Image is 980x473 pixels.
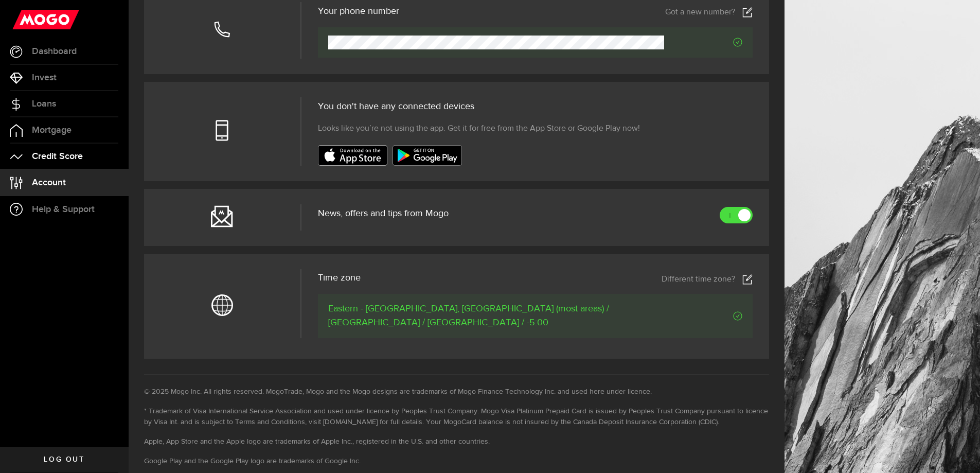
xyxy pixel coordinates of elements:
[32,47,77,56] span: Dashboard
[144,406,769,428] li: * Trademark of Visa International Service Association and used under licence by Peoples Trust Com...
[32,205,95,214] span: Help & Support
[32,126,72,135] span: Mortgage
[318,7,399,16] h3: Your phone number
[318,209,449,218] span: News, offers and tips from Mogo
[393,145,462,166] img: badge-google-play.svg
[32,178,66,187] span: Account
[32,152,83,161] span: Credit Score
[32,99,56,109] span: Loans
[318,122,640,135] span: Looks like you’re not using the app. Get it for free from the App Store or Google Play now!
[318,273,361,283] span: Time zone
[44,456,84,463] span: Log out
[318,145,387,166] img: badge-app-store.svg
[32,73,57,82] span: Invest
[665,7,753,17] a: Got a new number?
[144,387,769,397] li: © 2025 Mogo Inc. All rights reserved. MogoTrade, Mogo and the Mogo designs are trademarks of Mogo...
[662,274,753,285] a: Different time zone?
[660,311,742,321] span: Verified
[664,38,742,47] span: Verified
[328,302,660,330] span: Eastern - [GEOGRAPHIC_DATA], [GEOGRAPHIC_DATA] (most areas) / [GEOGRAPHIC_DATA] / [GEOGRAPHIC_DAT...
[144,456,769,467] li: Google Play and the Google Play logo are trademarks of Google Inc.
[318,102,474,111] span: You don't have any connected devices
[144,436,769,447] li: Apple, App Store and the Apple logo are trademarks of Apple Inc., registered in the U.S. and othe...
